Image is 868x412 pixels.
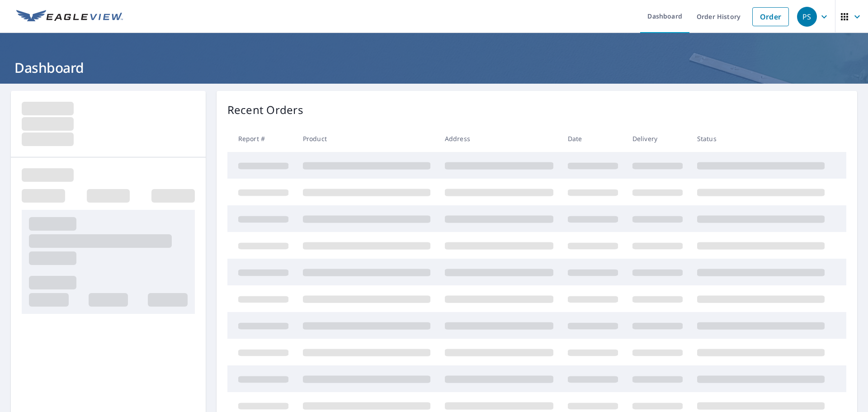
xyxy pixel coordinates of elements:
[11,58,857,77] h1: Dashboard
[561,125,625,152] th: Date
[227,102,303,118] p: Recent Orders
[797,7,817,27] div: PS
[625,125,690,152] th: Delivery
[690,125,832,152] th: Status
[438,125,561,152] th: Address
[16,10,123,24] img: EV Logo
[296,125,438,152] th: Product
[752,7,789,26] a: Order
[227,125,296,152] th: Report #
